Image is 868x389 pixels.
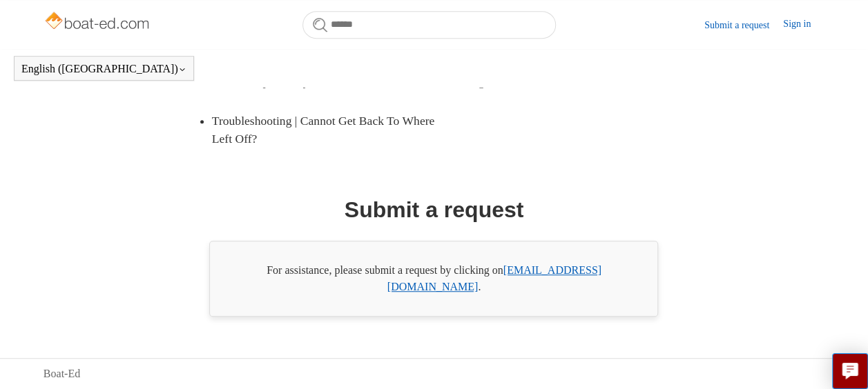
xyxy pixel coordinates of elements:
button: Live chat [832,353,868,389]
a: Troubleshooting | Cannot Get Back To Where Left Off? [212,101,448,159]
img: Boat-Ed Help Center home page [44,8,153,36]
input: Search [302,11,556,39]
button: English ([GEOGRAPHIC_DATA]) [21,63,186,75]
h1: Submit a request [345,193,524,226]
a: Sign in [783,17,824,33]
div: For assistance, please submit a request by clicking on . [209,241,658,317]
a: Boat-Ed [44,366,80,382]
a: Submit a request [704,18,783,32]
